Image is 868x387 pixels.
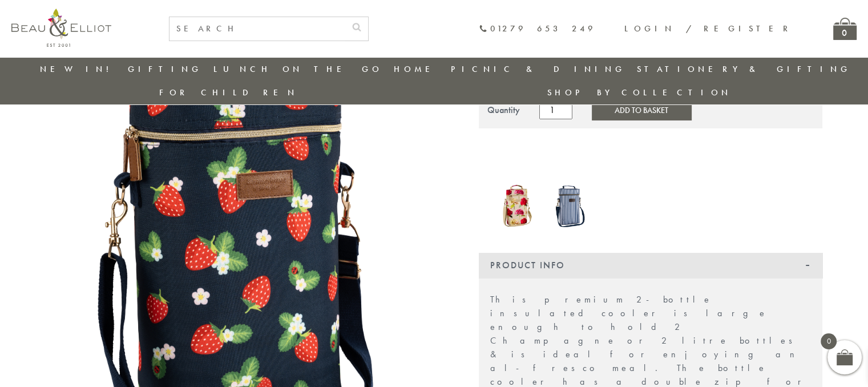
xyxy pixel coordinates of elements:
[821,333,837,349] span: 0
[11,9,111,47] img: logo
[624,23,793,34] a: Login / Register
[479,253,822,278] div: Product Info
[487,105,520,115] div: Quantity
[539,101,572,119] input: Product quantity
[592,100,691,120] button: Add to Basket
[477,135,825,163] iframe: Secure express checkout frame
[549,181,591,229] img: Three Rivers Insulated 2 x Bottle Cooler
[496,178,538,233] img: Sarah Kelleher 2 x Bottle Cooler
[479,24,596,34] a: 01279 653 249
[549,181,591,232] a: Three Rivers Insulated 2 x Bottle Cooler
[496,178,538,236] a: Sarah Kelleher 2 x Bottle Cooler
[40,63,116,75] a: New in!
[169,17,345,41] input: SEARCH
[833,18,857,40] a: 0
[213,63,382,75] a: Lunch On The Go
[394,63,439,75] a: Home
[451,63,625,75] a: Picnic & Dining
[159,87,298,98] a: For Children
[128,63,202,75] a: Gifting
[547,87,732,98] a: Shop by collection
[637,63,851,75] a: Stationery & Gifting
